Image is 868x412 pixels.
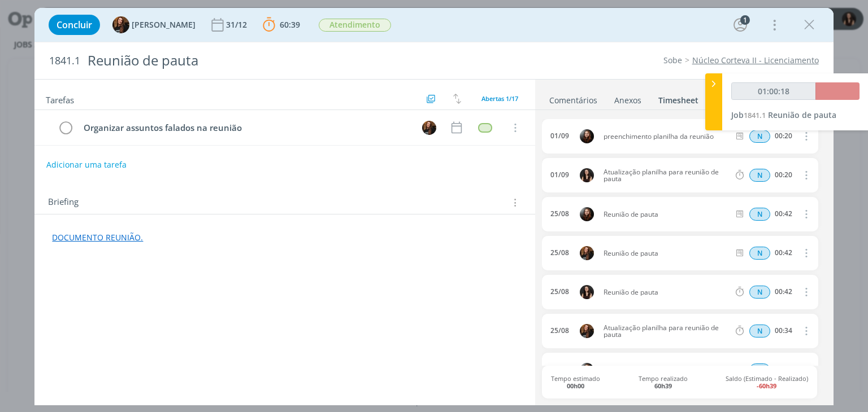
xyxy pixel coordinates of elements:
[749,208,770,221] span: N
[580,168,594,182] img: I
[551,375,600,389] span: Tempo estimado
[112,16,196,33] button: T[PERSON_NAME]
[260,16,303,34] button: 60:39
[46,155,127,175] button: Adicionar uma tarefa
[749,130,770,143] div: Horas normais
[580,363,594,377] img: E
[749,363,770,376] span: N
[731,16,749,34] button: 1
[658,90,699,106] a: Timesheet
[775,171,792,179] div: 00:20
[599,133,734,140] span: preenchimento planilha da reunião
[749,247,770,260] span: N
[744,110,766,120] span: 1841.1
[775,210,792,218] div: 00:42
[79,121,411,135] div: Organizar assuntos falados na reunião
[580,207,594,221] img: E
[49,55,80,67] span: 1841.1
[740,15,750,25] div: 1
[599,325,734,338] span: Atualização planilha para reunião de pauta
[692,55,819,65] a: Núcleo Corteva II - Licenciamento
[749,286,770,299] div: Horas normais
[48,195,79,210] span: Briefing
[775,327,792,335] div: 00:34
[481,94,518,103] span: Abertas 1/17
[567,382,584,390] b: 00h00
[46,92,74,106] span: Tarefas
[549,90,598,106] a: Comentários
[599,250,734,257] span: Reunião de pauta
[663,55,682,65] a: Sobe
[280,19,300,30] span: 60:39
[749,286,770,299] span: N
[57,20,92,29] span: Concluir
[319,19,391,32] span: Atendimento
[580,129,594,143] img: E
[639,375,688,389] span: Tempo realizado
[318,18,392,32] button: Atendimento
[731,109,836,120] a: Job1841.1Reunião de pauta
[453,94,461,104] img: arrow-down-up.svg
[775,288,792,296] div: 00:42
[599,211,734,218] span: Reunião de pauta
[580,246,594,260] img: T
[34,8,833,405] div: dialog
[580,324,594,338] img: T
[550,210,569,218] div: 25/08
[112,16,129,33] img: T
[599,169,734,182] span: Atualização planilha para reunião de pauta
[775,249,792,257] div: 00:42
[749,169,770,182] div: Horas normais
[757,382,776,390] b: -60h39
[749,363,770,376] div: Horas normais
[132,21,196,29] span: [PERSON_NAME]
[52,232,143,243] a: DOCUMENTO REUNIÃO.
[749,208,770,221] div: Horas normais
[83,47,493,74] div: Reunião de pauta
[550,327,569,335] div: 25/08
[550,288,569,296] div: 25/08
[749,169,770,182] span: N
[422,121,436,135] img: T
[775,132,792,140] div: 00:20
[749,325,770,338] span: N
[749,247,770,260] div: Horas normais
[768,109,836,120] span: Reunião de pauta
[550,132,569,140] div: 01/09
[550,171,569,179] div: 01/09
[49,15,100,35] button: Concluir
[749,130,770,143] span: N
[614,95,641,106] div: Anexos
[654,382,672,390] b: 60h39
[599,289,734,296] span: Reunião de pauta
[726,375,808,389] span: Saldo (Estimado - Realizado)
[550,249,569,257] div: 25/08
[421,119,438,136] button: T
[226,21,249,29] div: 31/12
[580,285,594,299] img: I
[749,325,770,338] div: Horas normais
